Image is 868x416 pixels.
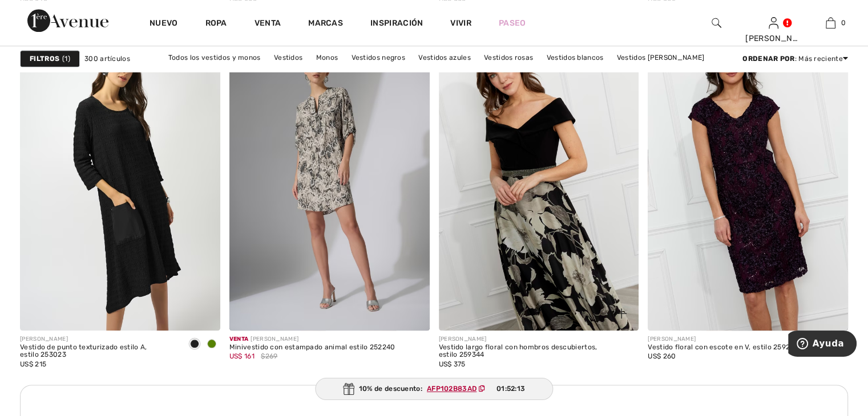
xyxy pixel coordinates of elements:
font: [PERSON_NAME] [745,34,812,43]
font: : Más reciente [794,55,842,63]
img: Vestido floral con escote en V, estilo 259223. Color baya [648,30,848,330]
a: Vestidos rosas [478,50,539,65]
font: Nuevo [150,18,178,28]
font: 01:52:13 [496,385,525,393]
font: 10% de descuento: [359,385,422,393]
font: 300 artículos [84,55,130,63]
a: Iniciar sesión [769,17,778,28]
a: Todos los vestidos y monos [163,50,267,65]
div: Negro [186,335,203,354]
font: Venta [255,18,281,28]
a: Vestidos azules [413,50,477,65]
font: Minivestido con estampado animal estilo 252240 [229,343,395,351]
img: Mi bolso [826,16,835,30]
font: Vestido floral con escote en V, estilo 259223 [648,343,798,351]
a: 0 [802,16,858,30]
font: Vestido de punto texturizado estilo A, estilo 253023 [20,343,147,359]
font: AFP102B83AD [427,385,477,393]
img: Mi información [769,16,778,30]
font: Inspiración [370,18,423,28]
font: Vestidos blancos [547,54,604,62]
img: Vestido de punto texturizado estilo A, estilo 253023. Negro [20,30,220,330]
font: [PERSON_NAME] [439,336,487,342]
a: Nuevo [150,18,178,30]
font: $269 [261,352,277,360]
div: Palta [203,335,220,354]
font: US$ 260 [648,352,676,360]
font: Paseo [499,18,526,28]
font: Ordenar por [742,55,794,63]
font: Filtros [30,55,59,63]
iframe: Abre un widget donde puedes encontrar más información. [788,331,857,359]
a: Vestidos [PERSON_NAME] [611,50,710,65]
font: US$ 375 [439,360,466,368]
font: Todos los vestidos y monos [168,54,261,62]
a: Venta [255,18,281,30]
font: Ropa [205,18,227,28]
img: plus_v2.svg [616,308,627,319]
font: [PERSON_NAME] [20,336,68,342]
a: Vestidos negros [345,50,411,65]
a: Vestidos [268,50,308,65]
font: 1 [64,55,67,63]
a: Vivir [450,17,471,29]
a: Paseo [499,17,526,29]
font: Vestidos [274,54,302,62]
font: Vivir [450,18,471,28]
a: Vestido largo floral con hombros descubiertos, estilo 259344. Negro/Beige [439,30,639,330]
font: Monos [316,54,338,62]
font: 0 [841,19,846,27]
font: Marcas [308,18,343,28]
img: buscar en el sitio web [712,16,721,30]
img: Gift.svg [343,383,354,395]
font: Vestidos [PERSON_NAME] [617,54,705,62]
font: Vestido largo floral con hombros descubiertos, estilo 259344 [439,343,597,359]
font: [PERSON_NAME] [251,336,298,342]
font: US$ 161 [229,352,255,360]
font: Vestidos azules [418,54,471,62]
font: Venta [229,336,249,342]
font: US$ 215 [20,360,46,368]
font: Vestidos negros [351,54,405,62]
a: Monos [310,50,344,65]
a: Marcas [308,18,343,30]
font: [PERSON_NAME] [648,336,696,342]
a: Ropa [205,18,227,30]
font: Vestidos rosas [484,54,533,62]
img: Avenida 1ère [27,9,108,32]
a: Vestidos blancos [541,50,609,65]
img: Minivestido con estampado animal, estilo 252240. Beige/multicolor [229,30,430,330]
